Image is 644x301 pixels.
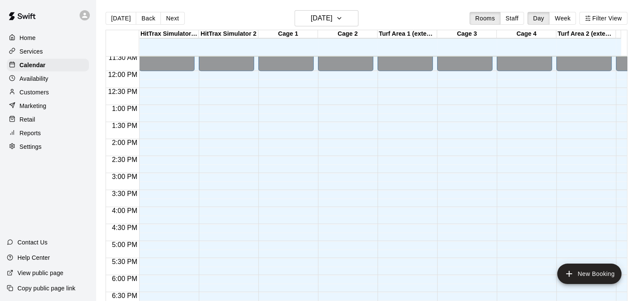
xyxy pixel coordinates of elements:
[106,54,140,61] span: 11:30 AM
[7,72,89,85] a: Availability
[199,30,258,38] div: HitTrax Simulator 2
[7,86,89,99] a: Customers
[295,10,358,26] button: [DATE]
[106,88,139,95] span: 12:30 PM
[7,45,89,58] a: Services
[378,30,437,38] div: Turf Area 1 (extension)
[20,129,41,137] p: Reports
[20,74,49,83] p: Availability
[318,30,378,38] div: Cage 2
[110,122,140,129] span: 1:30 PM
[7,113,89,126] a: Retail
[311,12,332,24] h6: [DATE]
[557,264,621,284] button: add
[7,127,89,139] a: Reports
[20,47,43,56] p: Services
[110,275,140,282] span: 6:00 PM
[17,238,48,247] p: Contact Us
[110,105,140,112] span: 1:00 PM
[437,30,497,38] div: Cage 3
[20,115,35,124] p: Retail
[110,156,140,163] span: 2:30 PM
[17,269,63,277] p: View public page
[106,12,136,25] button: [DATE]
[7,31,89,44] a: Home
[136,12,161,25] button: Back
[110,190,140,197] span: 3:30 PM
[110,224,140,231] span: 4:30 PM
[7,140,89,153] a: Settings
[556,30,616,38] div: Turf Area 2 (extension)
[17,253,50,262] p: Help Center
[527,12,550,25] button: Day
[20,61,46,69] p: Calendar
[160,12,184,25] button: Next
[20,88,49,97] p: Customers
[106,71,139,78] span: 12:00 PM
[110,292,140,299] span: 6:30 PM
[7,99,89,112] a: Marketing
[110,173,140,180] span: 3:00 PM
[110,241,140,248] span: 5:00 PM
[469,12,500,25] button: Rooms
[579,12,627,25] button: Filter View
[20,34,36,42] p: Home
[549,12,576,25] button: Week
[17,284,75,292] p: Copy public page link
[110,207,140,214] span: 4:00 PM
[110,258,140,265] span: 5:30 PM
[139,30,199,38] div: HitTrax Simulator & Turf Area
[20,142,42,151] p: Settings
[500,12,524,25] button: Staff
[258,30,318,38] div: Cage 1
[7,59,89,71] a: Calendar
[20,102,46,110] p: Marketing
[110,139,140,146] span: 2:00 PM
[497,30,556,38] div: Cage 4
